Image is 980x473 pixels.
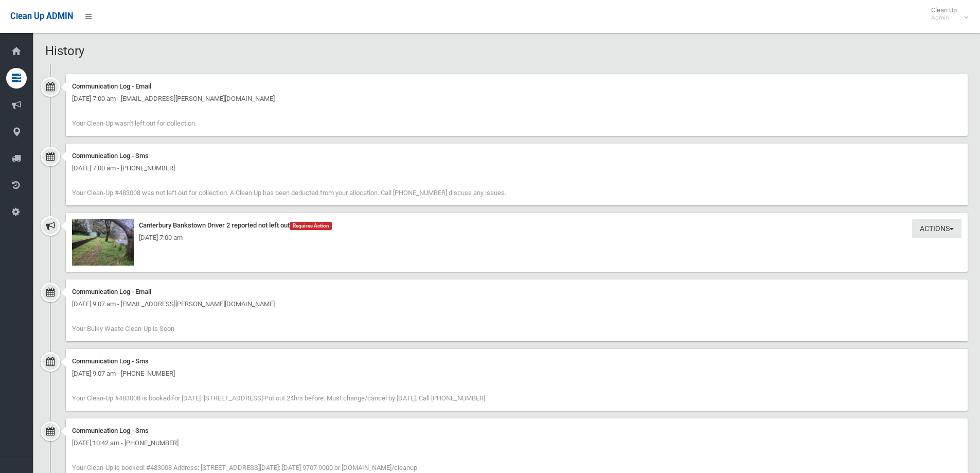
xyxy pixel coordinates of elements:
div: [DATE] 7:00 am [72,232,961,244]
h2: History [45,44,968,58]
span: Your Clean-Up #483008 is booked for [DATE]. [STREET_ADDRESS] Put out 24hrs before. Must change/ca... [72,394,485,402]
span: Requires Action [290,222,332,230]
div: Communication Log - Sms [72,150,961,162]
div: Canterbury Bankstown Driver 2 reported not left out [72,219,961,232]
span: Your Clean-Up #483008 was not left out for collection. A Clean Up has been deducted from your all... [72,189,506,197]
span: Your Bulky Waste Clean-Up is Soon [72,325,174,332]
div: [DATE] 9:07 am - [EMAIL_ADDRESS][PERSON_NAME][DOMAIN_NAME] [72,298,961,310]
img: 2025-09-1106.59.035243735140075615755.jpg [72,219,134,266]
button: Actions [912,219,961,238]
div: Communication Log - Email [72,80,961,93]
div: [DATE] 9:07 am - [PHONE_NUMBER] [72,367,961,380]
div: [DATE] 7:00 am - [PHONE_NUMBER] [72,162,961,174]
span: Clean Up [926,6,967,22]
div: [DATE] 10:42 am - [PHONE_NUMBER] [72,437,961,449]
small: Admin [931,14,957,22]
div: Communication Log - Sms [72,355,961,367]
span: Your Clean-Up is booked! #483008 Address: [STREET_ADDRESS][DATE]: [DATE] 9707 9000 or [DOMAIN_NAM... [72,464,417,471]
span: Your Clean-Up wasn't left out for collection. [72,119,197,127]
div: [DATE] 7:00 am - [EMAIL_ADDRESS][PERSON_NAME][DOMAIN_NAME] [72,93,961,105]
div: Communication Log - Email [72,286,961,298]
span: Clean Up ADMIN [10,11,73,21]
div: Communication Log - Sms [72,425,961,437]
